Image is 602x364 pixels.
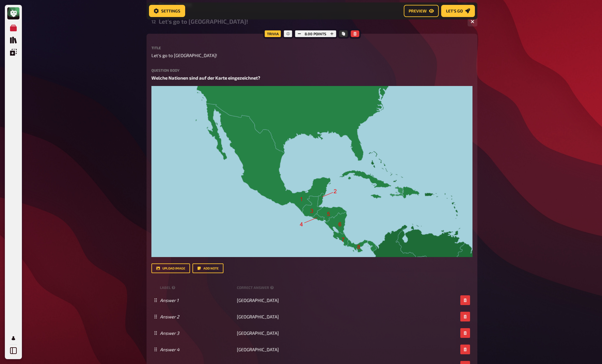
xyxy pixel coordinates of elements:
span: Settings [161,9,180,13]
small: label [160,285,234,290]
a: My Account [7,332,19,344]
i: Answer 3 [160,330,179,336]
span: Preview [409,9,427,13]
span: Let's go [446,9,463,13]
span: [GEOGRAPHIC_DATA] [237,330,279,336]
a: My Quizzes [7,22,19,34]
small: correct answer [237,285,275,290]
span: Let's go to [GEOGRAPHIC_DATA]! [151,52,217,59]
div: 8.00 points [293,29,337,39]
div: 11 [151,2,156,7]
i: Answer 4 [160,347,179,352]
img: Mittelamerika [151,86,472,257]
div: 12 [151,19,156,24]
span: [GEOGRAPHIC_DATA] [237,347,279,352]
label: Title [151,46,472,50]
div: 4 [462,2,472,7]
div: Let's go to [GEOGRAPHIC_DATA]! [159,18,463,25]
label: Question body [151,68,472,72]
span: [GEOGRAPHIC_DATA] [237,314,279,319]
span: Welche Nationen sind auf der Karte eingezeichnet? [151,75,260,81]
button: Copy [339,30,348,37]
button: upload image [151,263,190,273]
a: Quiz Library [7,34,19,46]
i: Answer 2 [160,314,179,319]
a: Overlays [7,46,19,58]
div: Stage Name [159,1,460,8]
a: Settings [149,5,185,17]
span: [GEOGRAPHIC_DATA] [237,297,279,303]
a: Let's go [441,5,475,17]
i: Answer 1 [160,297,178,303]
button: Add note [192,263,223,273]
div: Trivia [263,29,282,39]
a: Preview [404,5,439,17]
